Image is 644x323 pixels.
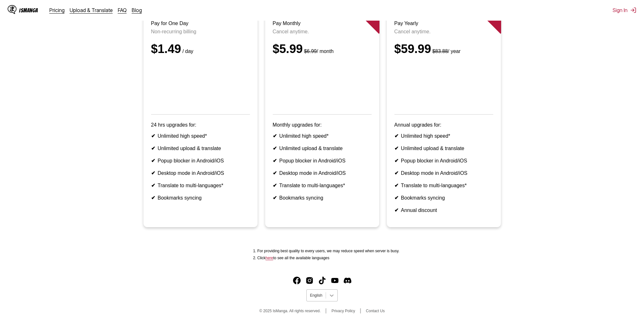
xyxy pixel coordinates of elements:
b: ✔ [273,146,277,151]
h3: Pay for One Day [151,21,250,26]
div: IsManga [19,7,38,13]
li: Bookmarks syncing [394,195,493,201]
a: Discord [344,277,351,284]
s: $83.88 [432,49,448,54]
div: $1.49 [151,42,250,56]
div: $5.99 [273,42,372,56]
iframe: PayPal [151,63,250,105]
img: IsManga YouTube [331,277,339,284]
h3: Pay Monthly [273,21,372,26]
input: Select language [310,293,311,298]
a: FAQ [118,7,127,13]
li: Popup blocker in Android/iOS [394,158,493,164]
li: Click to see all the available languages [257,256,399,260]
p: Monthly upgrades for: [273,122,372,128]
a: Upload & Translate [70,7,113,13]
small: / month [303,49,334,54]
li: Unlimited upload & translate [273,145,372,151]
b: ✔ [151,146,155,151]
small: / day [181,49,194,54]
b: ✔ [394,170,399,176]
li: Desktop mode in Android/iOS [273,170,372,176]
p: Non-recurring billing [151,29,250,35]
a: Contact Us [366,309,385,313]
li: Translate to multi-languages* [151,182,250,188]
li: For providing best quality to every users, we may reduce speed when server is busy. [257,249,399,253]
li: Desktop mode in Android/iOS [151,170,250,176]
a: TikTok [318,277,326,284]
img: IsManga Logo [8,5,16,14]
b: ✔ [394,208,399,213]
b: ✔ [273,170,277,176]
b: ✔ [273,195,277,201]
li: Unlimited high speed* [273,133,372,139]
iframe: PayPal [273,63,372,105]
button: Sign In [613,7,636,13]
small: / year [431,49,461,54]
li: Bookmarks syncing [151,195,250,201]
li: Unlimited upload & translate [151,145,250,151]
li: Translate to multi-languages* [394,182,493,188]
img: IsManga Facebook [293,277,301,284]
img: IsManga Instagram [306,277,313,284]
li: Unlimited upload & translate [394,145,493,151]
li: Unlimited high speed* [394,133,493,139]
p: Cancel anytime. [273,29,372,35]
img: Sign out [630,7,636,13]
a: Youtube [331,277,339,284]
span: © 2025 IsManga. All rights reserved. [259,309,321,313]
img: IsManga TikTok [318,277,326,284]
a: Available languages [265,256,273,260]
li: Popup blocker in Android/iOS [273,158,372,164]
h3: Pay Yearly [394,21,493,26]
b: ✔ [151,195,155,201]
b: ✔ [151,170,155,176]
li: Annual discount [394,207,493,213]
b: ✔ [273,158,277,163]
a: Privacy Policy [331,309,355,313]
b: ✔ [151,183,155,188]
li: Unlimited high speed* [151,133,250,139]
img: IsManga Discord [344,277,351,284]
b: ✔ [394,133,399,139]
p: Cancel anytime. [394,29,493,35]
p: Annual upgrades for: [394,122,493,128]
li: Desktop mode in Android/iOS [394,170,493,176]
b: ✔ [273,183,277,188]
b: ✔ [394,158,399,163]
p: 24 hrs upgrades for: [151,122,250,128]
a: Pricing [49,7,65,13]
b: ✔ [273,133,277,139]
a: Blog [132,7,142,13]
a: IsManga LogoIsManga [8,5,49,15]
b: ✔ [394,183,399,188]
s: $6.99 [304,49,317,54]
iframe: PayPal [394,63,493,105]
a: Facebook [293,277,301,284]
b: ✔ [151,158,155,163]
b: ✔ [394,195,399,201]
b: ✔ [151,133,155,139]
div: $59.99 [394,42,493,56]
a: Instagram [306,277,313,284]
li: Translate to multi-languages* [273,182,372,188]
b: ✔ [394,146,399,151]
li: Bookmarks syncing [273,195,372,201]
li: Popup blocker in Android/iOS [151,158,250,164]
